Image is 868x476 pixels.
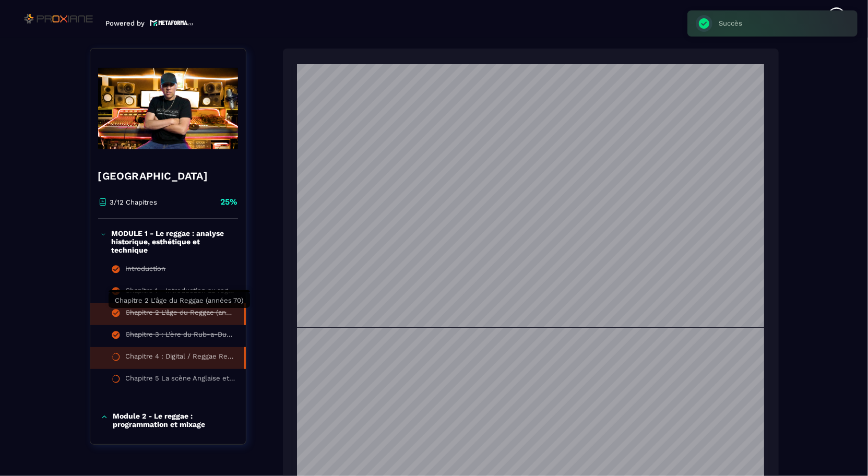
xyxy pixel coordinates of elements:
[126,308,234,320] div: Chapitre 2 L'âge du Reggae (années 70)
[150,18,194,27] img: logo
[111,229,235,254] p: MODULE 1 - Le reggae : analyse historique, esthétique et technique
[126,374,235,386] div: Chapitre 5 La scène Anglaise et le Reggae international
[126,352,234,364] div: Chapitre 4 : Digital / Reggae Revival
[126,287,235,298] div: Chapitre 1 - Introduction au reggae et à ses racines
[113,412,235,429] p: Module 2 - Le reggae : programmation et mixage
[105,19,145,27] p: Powered by
[221,196,238,208] p: 25%
[126,265,166,276] div: Introduction
[21,10,98,27] img: logo-branding
[98,56,238,161] img: banner
[126,330,235,342] div: Chapitre 3 : L'ère du Rub-a-Dub et du Dancehall
[110,198,158,206] p: 3/12 Chapitres
[115,296,244,304] span: Chapitre 2 L'âge du Reggae (années 70)
[98,169,238,183] h4: [GEOGRAPHIC_DATA]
